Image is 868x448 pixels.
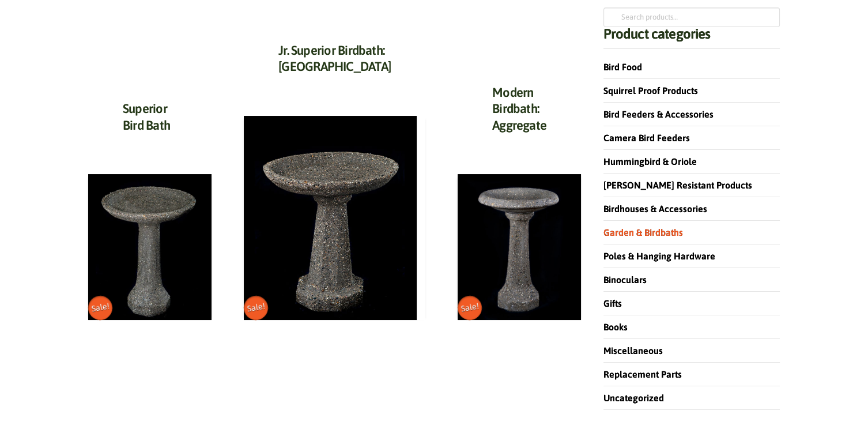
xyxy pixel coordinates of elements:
a: Books [603,322,628,332]
a: Camera Bird Feeders [603,133,690,143]
span: Sale! [242,294,270,322]
a: Miscellaneous [603,345,663,356]
a: Modern Birdbath: Aggregate [492,85,546,133]
a: Binoculars [603,274,647,285]
a: Uncategorized [603,393,664,403]
span: Sale! [456,294,484,322]
a: Hummingbird & Oriole [603,156,697,167]
a: Bird Feeders & Accessories [603,109,714,119]
a: Replacement Parts [603,369,682,379]
a: Bird Food [603,62,642,72]
a: Jr. Superior Birdbath: [GEOGRAPHIC_DATA] [278,43,391,74]
a: Poles & Hanging Hardware [603,251,715,261]
input: Search products… [603,7,780,27]
a: Squirrel Proof Products [603,85,698,96]
a: Birdhouses & Accessories [603,204,707,214]
a: [PERSON_NAME] Resistant Products [603,180,752,190]
a: Gifts [603,298,622,308]
span: Sale! [86,294,115,322]
h4: Product categories [603,27,780,48]
a: Garden & Birdbaths [603,227,683,238]
a: Superior Bird Bath [123,101,170,133]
